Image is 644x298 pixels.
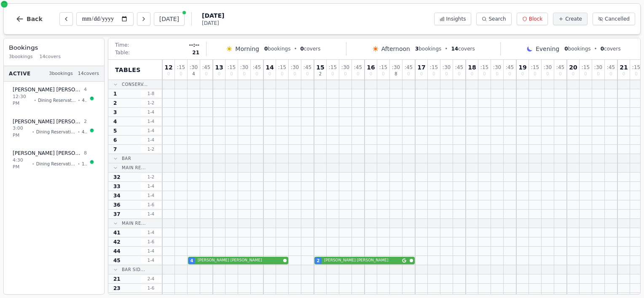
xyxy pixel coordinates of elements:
[113,109,117,116] span: 3
[115,66,141,74] span: Tables
[329,65,337,70] span: : 15
[546,72,549,76] span: 0
[417,64,425,70] span: 17
[300,46,303,52] span: 0
[594,65,602,70] span: : 30
[415,45,441,52] span: bookings
[601,46,604,52] span: 0
[605,16,630,22] span: Cancelled
[294,45,297,52] span: •
[122,266,145,273] span: Bar Sid...
[141,257,161,263] span: 1 - 4
[113,248,121,255] span: 44
[235,45,259,53] span: Morning
[264,46,268,52] span: 0
[601,45,621,52] span: covers
[113,276,121,282] span: 21
[141,90,161,97] span: 1 - 8
[451,46,458,52] span: 14
[434,13,472,25] button: Insights
[205,72,207,76] span: 0
[476,13,511,25] button: Search
[78,97,80,104] span: •
[357,72,359,76] span: 0
[192,49,199,56] span: 21
[508,72,511,76] span: 0
[113,192,121,199] span: 34
[13,157,30,171] span: 4:30 PM
[9,43,99,52] h3: Bookings
[594,45,597,52] span: •
[122,165,146,171] span: Main Re...
[9,53,33,61] span: 3 bookings
[620,64,628,70] span: 21
[534,72,536,76] span: 0
[382,72,384,76] span: 0
[488,16,506,22] span: Search
[569,64,577,70] span: 20
[565,16,582,22] span: Create
[202,65,210,70] span: : 45
[597,72,599,76] span: 0
[559,72,561,76] span: 0
[493,65,501,70] span: : 30
[78,70,99,77] span: 14 covers
[113,100,117,106] span: 2
[141,211,161,217] span: 1 - 4
[27,16,43,22] span: Back
[198,258,282,263] span: [PERSON_NAME] [PERSON_NAME]
[191,258,193,264] span: 4
[278,65,286,70] span: : 15
[584,72,587,76] span: 0
[623,72,625,76] span: 0
[154,12,185,26] button: [DATE]
[367,64,375,70] span: 16
[300,45,320,52] span: covers
[529,16,542,22] span: Block
[202,11,224,20] span: [DATE]
[189,42,199,48] span: --:--
[113,128,117,134] span: 5
[122,155,131,162] span: Bar
[483,72,486,76] span: 0
[13,86,82,93] span: [PERSON_NAME] [PERSON_NAME]
[564,46,568,52] span: 0
[122,220,146,226] span: Main Re...
[553,13,588,25] button: Create
[405,65,413,70] span: : 45
[36,129,76,135] span: Dining Reservations
[113,229,121,236] span: 41
[141,183,161,189] span: 1 - 4
[113,118,117,125] span: 4
[381,45,410,53] span: Afternoon
[202,20,224,27] span: [DATE]
[572,72,574,76] span: 0
[13,125,30,139] span: 3:00 PM
[344,72,346,76] span: 0
[394,72,397,76] span: 8
[264,45,290,52] span: bookings
[303,65,311,70] span: : 45
[115,42,129,48] span: Time:
[253,65,261,70] span: : 45
[445,72,448,76] span: 0
[317,258,320,264] span: 2
[113,211,121,218] span: 37
[354,65,362,70] span: : 45
[420,72,423,76] span: 0
[582,65,590,70] span: : 15
[141,174,161,180] span: 1 - 2
[228,65,236,70] span: : 15
[167,72,170,76] span: 0
[113,183,121,190] span: 33
[531,65,539,70] span: : 15
[34,97,36,104] span: •
[291,65,299,70] span: : 30
[141,239,161,245] span: 1 - 6
[607,65,615,70] span: : 45
[445,45,448,52] span: •
[215,64,223,70] span: 13
[402,258,406,263] svg: Google booking
[113,257,121,264] span: 45
[113,285,121,292] span: 23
